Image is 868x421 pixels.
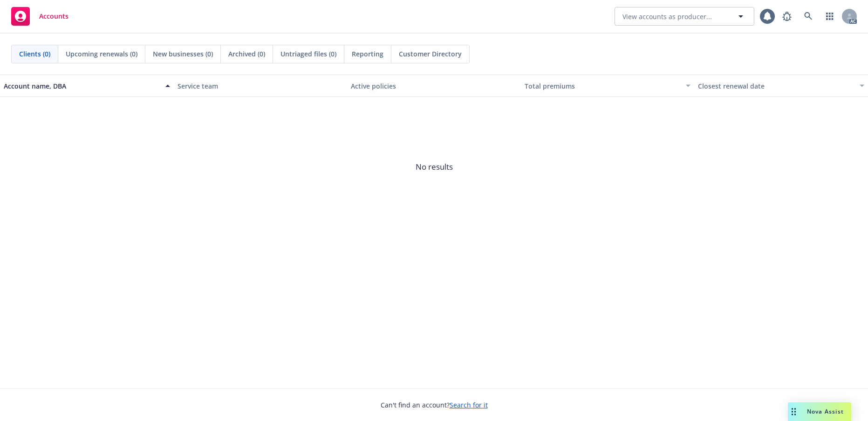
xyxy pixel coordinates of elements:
[7,3,72,29] a: Accounts
[788,402,851,421] button: Nova Assist
[807,407,844,415] span: Nova Assist
[615,7,754,26] button: View accounts as producer...
[778,7,796,26] a: Report a Bug
[352,49,383,59] span: Reporting
[694,75,868,97] button: Closest renewal date
[525,81,681,91] div: Total premiums
[153,49,213,59] span: New businesses (0)
[698,81,854,91] div: Closest renewal date
[178,81,344,91] div: Service team
[521,75,695,97] button: Total premiums
[788,402,800,421] div: Drag to move
[19,49,50,59] span: Clients (0)
[280,49,336,59] span: Untriaged files (0)
[399,49,462,59] span: Customer Directory
[450,400,488,409] a: Search for it
[39,13,68,20] span: Accounts
[381,400,488,410] span: Can't find an account?
[66,49,137,59] span: Upcoming renewals (0)
[622,12,712,21] span: View accounts as producer...
[347,75,521,97] button: Active policies
[174,75,348,97] button: Service team
[351,81,517,91] div: Active policies
[228,49,265,59] span: Archived (0)
[4,81,160,91] div: Account name, DBA
[820,7,839,26] a: Switch app
[799,7,818,26] a: Search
